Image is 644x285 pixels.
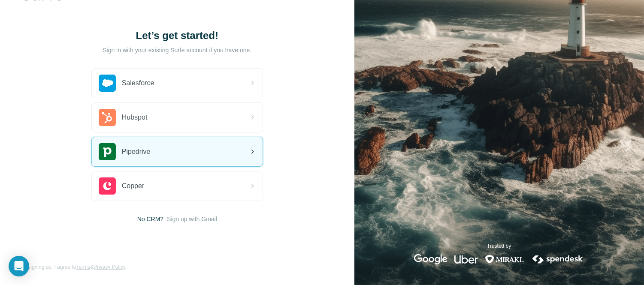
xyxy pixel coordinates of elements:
[21,263,126,271] span: By signing up, I agree to &
[103,46,251,54] p: Sign in with your existing Surfe account if you have one.
[94,264,126,270] a: Privacy Policy
[487,242,511,250] p: Trusted by
[91,29,263,42] h1: Let’s get started!
[137,215,163,223] span: No CRM?
[122,147,151,157] span: Pipedrive
[414,254,447,264] img: google's logo
[76,264,90,270] a: Terms
[99,75,116,92] img: salesforce's logo
[122,181,144,191] span: Copper
[122,78,154,88] span: Salesforce
[485,254,524,264] img: mirakl's logo
[454,254,478,264] img: uber's logo
[99,109,116,126] img: hubspot's logo
[99,177,116,195] img: copper's logo
[122,112,148,123] span: Hubspot
[167,215,217,223] button: Sign up with Gmail
[9,256,29,276] div: Open Intercom Messenger
[99,143,116,160] img: pipedrive's logo
[531,254,584,264] img: spendesk's logo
